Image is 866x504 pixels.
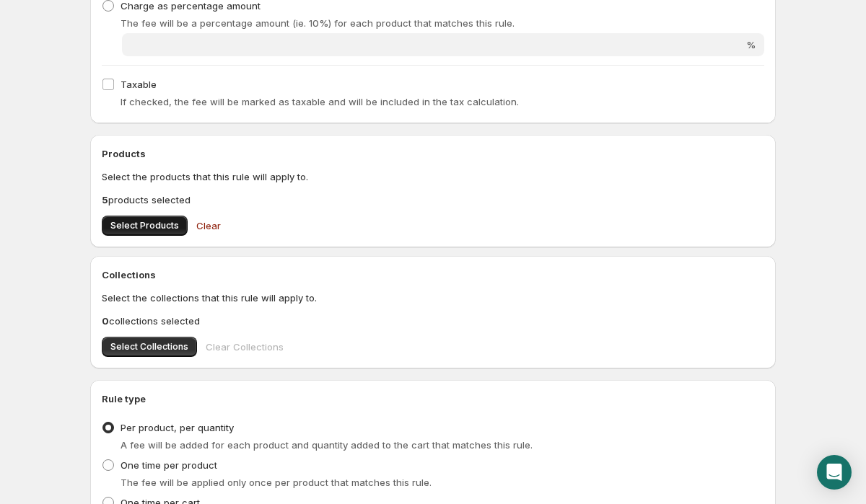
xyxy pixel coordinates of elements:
button: Clear [188,211,229,240]
span: The fee will be applied only once per product that matches this rule. [121,477,432,488]
button: Select Collections [102,337,197,357]
span: One time per product [121,459,217,471]
span: If checked, the fee will be marked as taxable and will be included in the tax calculation. [121,96,519,107]
p: Select the products that this rule will apply to. [102,169,764,184]
b: 5 [102,194,108,205]
h2: Rule type [102,392,764,406]
p: collections selected [102,314,764,328]
p: products selected [102,193,764,207]
h2: Products [102,146,764,161]
span: A fee will be added for each product and quantity added to the cart that matches this rule. [121,439,533,451]
h2: Collections [102,268,764,282]
span: Select Collections [110,341,188,353]
span: Select Products [110,220,179,231]
span: % [746,39,756,50]
span: Taxable [121,79,157,90]
span: Clear [196,218,221,233]
b: 0 [102,315,109,327]
p: The fee will be a percentage amount (ie. 10%) for each product that matches this rule. [121,16,764,30]
button: Select Products [102,216,188,236]
p: Select the collections that this rule will apply to. [102,291,764,305]
div: Open Intercom Messenger [817,455,852,490]
span: Per product, per quantity [121,422,234,433]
